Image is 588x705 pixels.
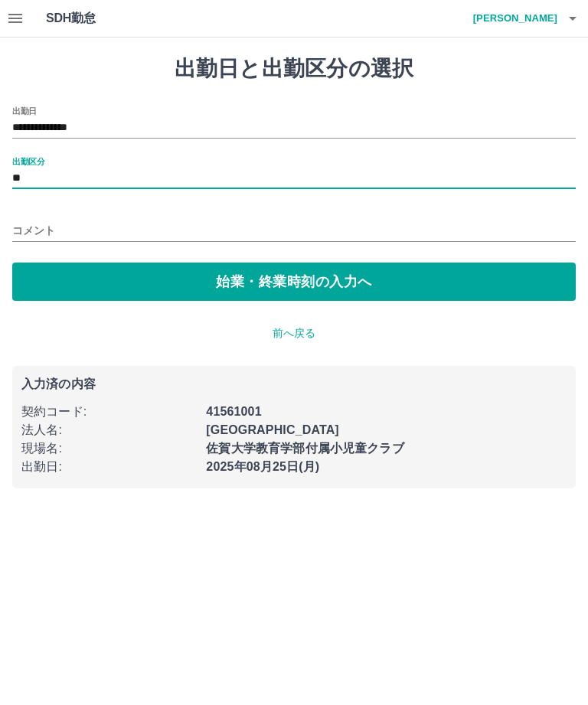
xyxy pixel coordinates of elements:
[12,325,576,341] p: 前へ戻る
[206,423,339,436] b: [GEOGRAPHIC_DATA]
[21,421,197,439] p: 法人名 :
[21,378,567,390] p: 入力済の内容
[21,439,197,458] p: 現場名 :
[206,460,319,473] b: 2025年08月25日(月)
[21,458,197,476] p: 出勤日 :
[12,56,576,82] h1: 出勤日と出勤区分の選択
[206,442,403,455] b: 佐賀大学教育学部付属小児童クラブ
[12,155,44,167] label: 出勤区分
[12,263,576,301] button: 始業・終業時刻の入力へ
[206,405,261,418] b: 41561001
[12,105,37,116] label: 出勤日
[21,403,197,421] p: 契約コード :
